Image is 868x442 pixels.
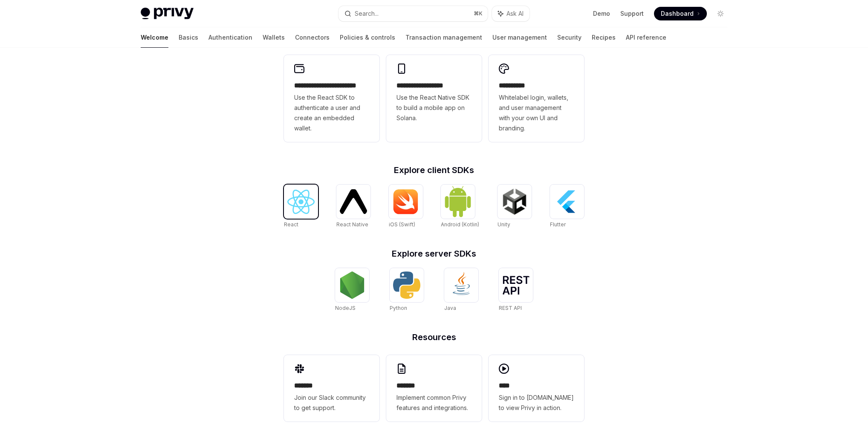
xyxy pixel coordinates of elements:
a: Wallets [263,27,285,48]
div: Search... [355,9,379,19]
span: ⌘ K [474,10,483,17]
span: Flutter [550,221,566,228]
img: Python [393,272,420,299]
a: NodeJSNodeJS [335,268,369,312]
span: Ask AI [506,9,524,18]
span: Android (Kotlin) [441,221,479,228]
a: UnityUnity [498,185,532,229]
a: FlutterFlutter [550,185,584,229]
img: Java [448,272,475,299]
a: Security [557,27,582,48]
span: Sign in to [DOMAIN_NAME] to view Privy in action. [499,393,574,413]
h2: Explore client SDKs [284,166,584,174]
a: ****Sign in to [DOMAIN_NAME] to view Privy in action. [489,355,584,422]
a: Welcome [141,27,168,48]
span: Use the React Native SDK to build a mobile app on Solana. [396,92,472,123]
button: Search...⌘K [339,6,488,21]
span: Whitelabel login, wallets, and user management with your own UI and branding. [499,92,574,133]
img: Flutter [553,188,581,215]
a: Recipes [592,27,616,48]
a: Policies & controls [340,27,395,48]
a: PythonPython [390,268,424,312]
img: Android (Kotlin) [444,185,472,217]
span: Use the React SDK to authenticate a user and create an embedded wallet. [294,92,369,133]
a: REST APIREST API [499,268,533,312]
img: NodeJS [339,272,366,299]
a: User management [492,27,547,48]
a: **** **Implement common Privy features and integrations. [386,355,482,422]
a: Authentication [208,27,252,48]
img: Unity [501,188,528,215]
img: REST API [502,276,529,295]
a: **** **Join our Slack community to get support. [284,355,379,422]
img: light logo [141,8,194,20]
button: Ask AI [492,6,529,21]
span: Dashboard [661,9,694,18]
a: API reference [626,27,666,48]
span: Python [390,305,407,311]
img: iOS (Swift) [392,189,420,214]
a: Connectors [295,27,330,48]
a: Transaction management [405,27,482,48]
span: Java [444,305,456,311]
span: REST API [499,305,522,311]
a: **** *****Whitelabel login, wallets, and user management with your own UI and branding. [489,55,584,142]
a: Demo [593,9,610,18]
span: Unity [498,221,510,228]
a: Support [620,9,644,18]
a: Android (Kotlin)Android (Kotlin) [441,185,479,229]
a: **** **** **** ***Use the React Native SDK to build a mobile app on Solana. [386,55,482,142]
a: JavaJava [444,268,478,312]
span: NodeJS [335,305,356,311]
span: Implement common Privy features and integrations. [396,393,472,413]
img: React [287,190,315,214]
a: React NativeReact Native [336,185,370,229]
button: Toggle dark mode [714,7,727,20]
a: Basics [179,27,198,48]
a: iOS (Swift)iOS (Swift) [389,185,423,229]
span: iOS (Swift) [389,221,415,228]
img: React Native [340,189,367,214]
h2: Explore server SDKs [284,249,584,258]
a: ReactReact [284,185,318,229]
a: Dashboard [654,7,707,20]
span: React [284,221,298,228]
span: React Native [336,221,368,228]
h2: Resources [284,333,584,341]
span: Join our Slack community to get support. [294,393,369,413]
